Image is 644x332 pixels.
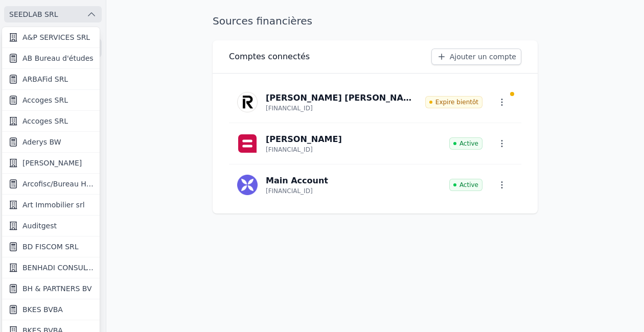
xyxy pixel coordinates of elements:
span: A&P SERVICES SRL [22,32,90,42]
span: BH & PARTNERS BV [22,283,91,294]
span: Aderys BW [22,137,61,147]
span: BD FISCOM SRL [22,242,79,252]
span: ARBAFid SRL [22,74,68,84]
span: Accoges SRL [22,116,68,126]
span: BKES BVBA [22,304,63,315]
span: [PERSON_NAME] [22,158,82,168]
span: Arcofisc/Bureau Haot [22,179,94,189]
span: Art Immobilier srl [22,200,85,210]
span: Accoges SRL [22,95,68,105]
span: BENHADI CONSULTING SRL [22,263,94,273]
span: AB Bureau d'études [22,53,94,63]
span: Auditgest [22,221,57,231]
